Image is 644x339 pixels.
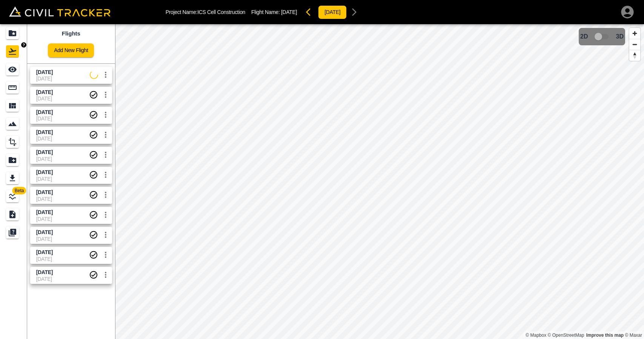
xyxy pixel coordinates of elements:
[629,50,640,61] button: Reset bearing to north
[625,333,642,338] a: Maxar
[580,33,588,40] span: 2D
[526,333,546,338] a: Mapbox
[629,28,640,39] button: Zoom in
[629,39,640,50] button: Zoom out
[591,29,613,44] span: 3D model not uploaded yet
[616,33,624,40] span: 3D
[548,333,584,338] a: OpenStreetMap
[9,6,111,17] img: Civil Tracker
[318,5,347,19] button: [DATE]
[166,9,245,15] p: Project Name: ICS Cell Construction
[281,9,297,15] span: [DATE]
[251,9,297,15] p: Flight Name:
[115,24,644,339] canvas: Map
[586,333,624,338] a: Map feedback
